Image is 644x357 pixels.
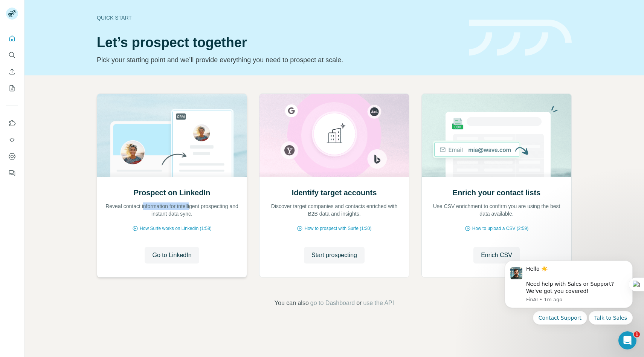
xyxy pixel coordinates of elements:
[6,150,18,163] button: Dashboard
[473,247,520,264] button: Enrich CSV
[469,20,572,56] img: banner
[363,299,394,308] button: use the API
[634,331,640,337] span: 1
[453,187,540,198] h2: Enrich your contact lists
[145,247,199,264] button: Go to LinkedIn
[6,133,18,147] button: Use Surfe API
[311,251,357,260] span: Start prospecting
[6,32,18,45] button: Quick start
[6,166,18,180] button: Feedback
[356,299,362,308] span: or
[97,35,460,50] h1: Let’s prospect together
[259,94,409,177] img: Identify target accounts
[292,187,377,198] h2: Identify target accounts
[6,81,18,95] button: My lists
[140,225,212,232] span: How Surfe works on LinkedIn (1:58)
[429,202,564,218] p: Use CSV enrichment to confirm you are using the best data available.
[97,55,460,65] p: Pick your starting point and we’ll provide everything you need to prospect at scale.
[152,251,191,260] span: Go to LinkedIn
[6,48,18,62] button: Search
[105,202,239,218] p: Reveal contact information for intelligent prospecting and instant data sync.
[310,299,355,308] button: go to Dashboard
[304,225,371,232] span: How to prospect with Surfe (1:30)
[275,299,309,308] span: You can also
[618,331,636,349] iframe: Intercom live chat
[472,225,528,232] span: How to upload a CSV (2:59)
[97,94,247,177] img: Prospect on LinkedIn
[6,65,18,78] button: Enrich CSV
[267,202,401,218] p: Discover target companies and contacts enriched with B2B data and insights.
[134,187,210,198] h2: Prospect on LinkedIn
[421,94,572,177] img: Enrich your contact lists
[304,247,365,264] button: Start prospecting
[6,116,18,130] button: Use Surfe on LinkedIn
[493,251,644,353] iframe: Intercom notifications message
[481,251,512,260] span: Enrich CSV
[97,14,460,21] div: Quick start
